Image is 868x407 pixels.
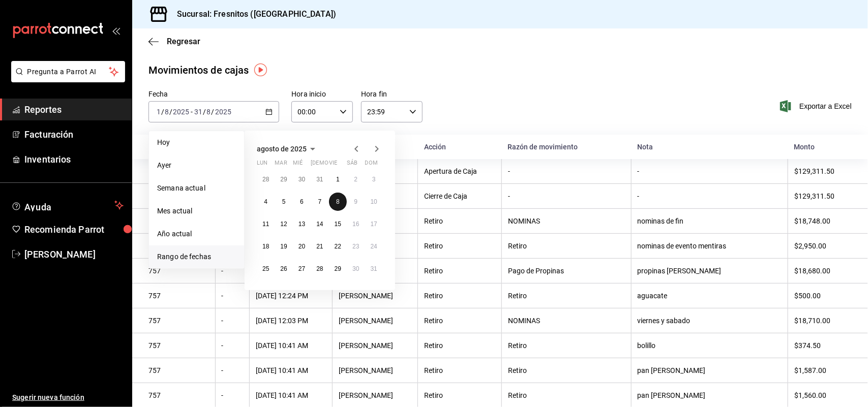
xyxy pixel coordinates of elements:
[282,198,286,205] abbr: 5 de agosto de 2025
[316,243,323,250] abbr: 21 de agosto de 2025
[148,292,209,300] div: 757
[352,265,359,272] abbr: 30 de agosto de 2025
[148,366,209,374] div: 757
[637,143,782,151] div: Nota
[508,217,625,225] div: NOMINAS
[794,317,852,325] div: $18,710.00
[257,145,307,153] span: agosto de 2025
[222,292,244,300] div: -
[347,170,365,189] button: 2 de agosto de 2025
[206,108,212,116] input: --
[424,217,495,225] div: Retiro
[424,267,495,275] div: Retiro
[508,341,625,350] div: Retiro
[262,243,269,250] abbr: 18 de agosto de 2025
[365,260,383,278] button: 31 de agosto de 2025
[329,193,347,211] button: 8 de agosto de 2025
[424,167,495,175] div: Apertura de Caja
[371,221,377,228] abbr: 17 de agosto de 2025
[508,317,625,325] div: NOMINAS
[365,215,383,233] button: 17 de agosto de 2025
[508,167,625,175] div: -
[365,193,383,211] button: 10 de agosto de 2025
[794,217,852,225] div: $18,748.00
[347,160,357,170] abbr: sábado
[148,37,200,46] button: Regresar
[275,237,292,256] button: 19 de agosto de 2025
[191,108,193,116] span: -
[507,143,625,151] div: Razón de movimiento
[262,176,269,183] abbr: 28 de julio de 2025
[794,366,852,374] div: $1,587.00
[354,198,357,205] abbr: 9 de agosto de 2025
[256,341,326,350] div: [DATE] 10:41 AM
[148,391,209,399] div: 757
[424,242,495,250] div: Retiro
[347,193,365,211] button: 9 de agosto de 2025
[361,91,423,98] label: Hora fin
[11,61,125,82] button: Pregunta a Parrot AI
[339,341,411,350] div: [PERSON_NAME]
[638,317,782,325] div: viernes y sabado
[156,108,161,116] input: --
[148,91,279,98] label: Fecha
[148,267,209,275] div: 757
[256,292,326,300] div: [DATE] 12:24 PM
[638,341,782,350] div: bolillo
[508,292,625,300] div: Retiro
[371,243,377,250] abbr: 24 de agosto de 2025
[335,265,341,272] abbr: 29 de agosto de 2025
[280,265,287,272] abbr: 26 de agosto de 2025
[335,221,341,228] abbr: 15 de agosto de 2025
[311,170,328,189] button: 31 de julio de 2025
[157,183,236,194] span: Semana actual
[280,243,287,250] abbr: 19 de agosto de 2025
[24,103,124,116] span: Reportes
[424,366,495,374] div: Retiro
[264,198,267,205] abbr: 4 de agosto de 2025
[298,176,305,183] abbr: 30 de julio de 2025
[339,366,411,374] div: [PERSON_NAME]
[257,215,275,233] button: 11 de agosto de 2025
[212,108,215,116] span: /
[7,74,125,84] a: Pregunta a Parrot AI
[782,100,852,112] button: Exportar a Excel
[638,267,782,275] div: propinas [PERSON_NAME]
[167,37,200,46] span: Regresar
[794,143,852,151] div: Monto
[352,221,359,228] abbr: 16 de agosto de 2025
[329,260,347,278] button: 29 de agosto de 2025
[508,366,625,374] div: Retiro
[293,215,311,233] button: 13 de agosto de 2025
[424,292,495,300] div: Retiro
[291,91,353,98] label: Hora inicio
[638,292,782,300] div: aguacate
[27,67,109,77] span: Pregunta a Parrot AI
[300,198,304,205] abbr: 6 de agosto de 2025
[365,237,383,256] button: 24 de agosto de 2025
[298,265,305,272] abbr: 27 de agosto de 2025
[424,143,495,151] div: Acción
[256,317,326,325] div: [DATE] 12:03 PM
[293,160,303,170] abbr: miércoles
[293,260,311,278] button: 27 de agosto de 2025
[339,391,411,399] div: [PERSON_NAME]
[254,64,267,76] button: Tooltip marker
[347,260,365,278] button: 30 de agosto de 2025
[275,160,287,170] abbr: martes
[311,160,371,170] abbr: jueves
[298,221,305,228] abbr: 13 de agosto de 2025
[365,170,383,189] button: 3 de agosto de 2025
[222,391,244,399] div: -
[262,265,269,272] abbr: 25 de agosto de 2025
[508,267,625,275] div: Pago de Propinas
[311,193,328,211] button: 7 de agosto de 2025
[794,391,852,399] div: $1,560.00
[794,192,852,200] div: $129,311.50
[335,243,341,250] abbr: 22 de agosto de 2025
[424,192,495,200] div: Cierre de Caja
[169,108,172,116] span: /
[293,237,311,256] button: 20 de agosto de 2025
[222,341,244,350] div: -
[638,192,782,200] div: -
